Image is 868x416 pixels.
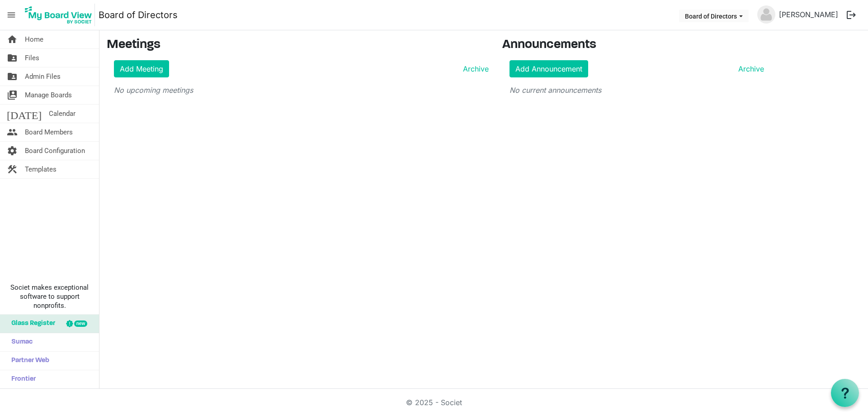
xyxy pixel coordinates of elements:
span: Manage Boards [25,86,72,104]
a: Add Meeting [114,60,169,77]
span: people [7,123,18,141]
a: My Board View Logo [22,4,99,26]
span: menu [3,6,20,24]
span: home [7,30,18,48]
a: Add Announcement [509,60,588,77]
div: new [74,320,87,327]
span: settings [7,142,18,160]
span: Home [25,30,43,48]
h3: Meetings [107,38,489,53]
img: My Board View Logo [22,4,95,26]
span: Files [25,49,39,67]
span: Partner Web [7,352,49,370]
a: Archive [735,63,764,74]
span: Board Configuration [25,142,85,160]
button: Board of Directors dropdownbutton [679,10,749,22]
span: Sumac [7,333,33,351]
a: © 2025 - Societ [406,398,462,407]
span: folder_shared [7,67,18,86]
p: No upcoming meetings [114,85,489,96]
a: Archive [459,63,489,74]
a: [PERSON_NAME] [775,5,842,24]
span: construction [7,160,18,178]
a: Board of Directors [99,6,178,24]
h3: Announcements [502,38,771,53]
span: Frontier [7,370,36,388]
span: Board Members [25,123,73,141]
span: [DATE] [7,105,42,123]
img: no-profile-picture.svg [757,5,775,24]
span: Societ makes exceptional software to support nonprofits. [4,283,95,310]
span: Templates [25,160,57,178]
button: logout [842,5,861,24]
span: Glass Register [7,315,55,333]
span: folder_shared [7,49,18,67]
span: switch_account [7,86,18,104]
p: No current announcements [509,85,764,96]
span: Admin Files [25,67,61,86]
span: Calendar [49,105,75,123]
